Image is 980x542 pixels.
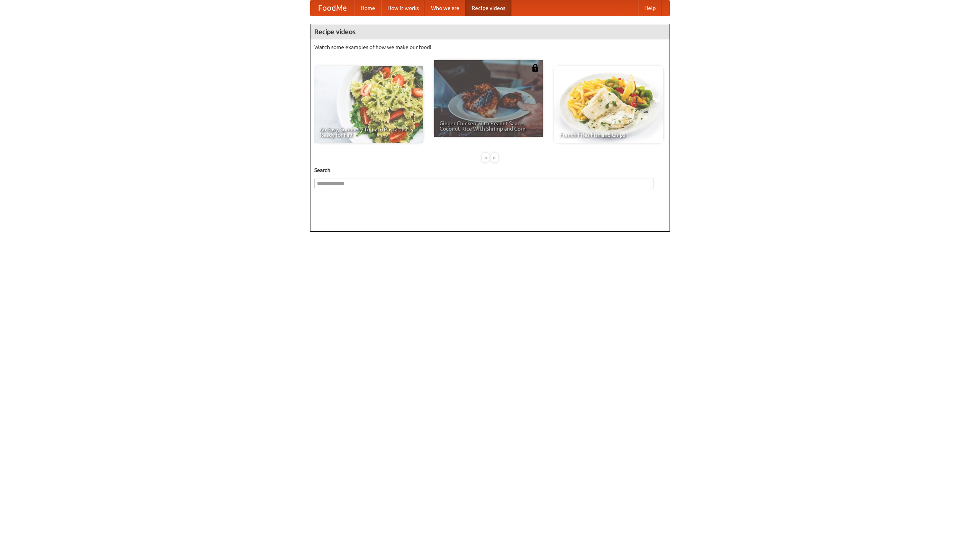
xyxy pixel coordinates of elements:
[314,43,666,51] p: Watch some examples of how we make our food!
[320,127,418,138] span: An Easy, Summery Tomato Pasta That's Ready for Fall
[425,0,465,16] a: Who we are
[482,153,489,162] div: «
[531,64,539,72] img: 483408.png
[310,0,354,16] a: FoodMe
[560,132,658,138] span: French Fries Fish and Chips
[310,24,670,39] h4: Recipe videos
[491,153,498,162] div: »
[354,0,381,16] a: Home
[554,66,663,143] a: French Fries Fish and Chips
[381,0,425,16] a: How it works
[638,0,662,16] a: Help
[465,0,511,16] a: Recipe videos
[314,166,666,174] h5: Search
[314,66,423,143] a: An Easy, Summery Tomato Pasta That's Ready for Fall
